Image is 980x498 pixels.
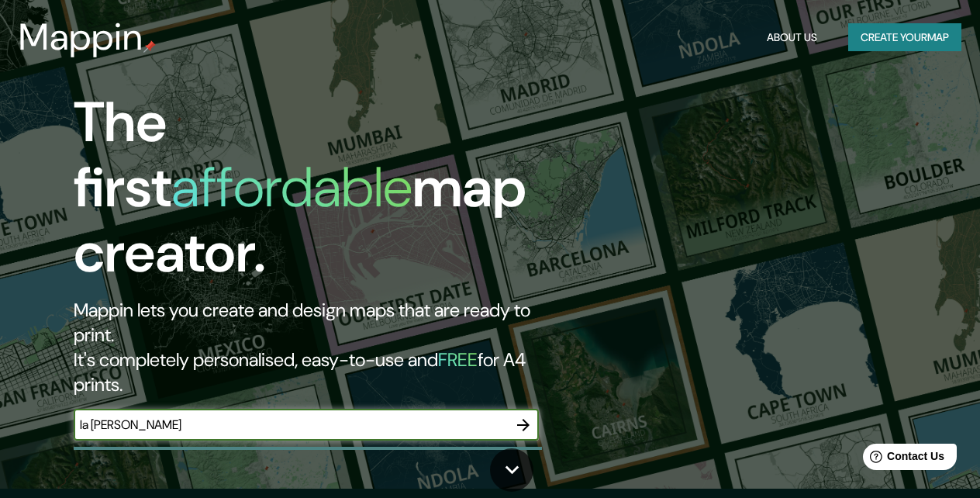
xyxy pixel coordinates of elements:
[74,416,508,434] input: Choose your favourite place
[848,23,961,52] button: Create yourmap
[842,437,963,481] iframe: Help widget launcher
[171,151,412,223] h1: affordable
[74,90,564,298] h1: The first map creator.
[19,16,143,59] h3: Mappin
[143,40,156,53] img: mappin-pin
[761,23,823,52] button: About Us
[74,298,564,397] h2: Mappin lets you create and design maps that are ready to print. It's completely personalised, eas...
[438,348,478,372] h5: FREE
